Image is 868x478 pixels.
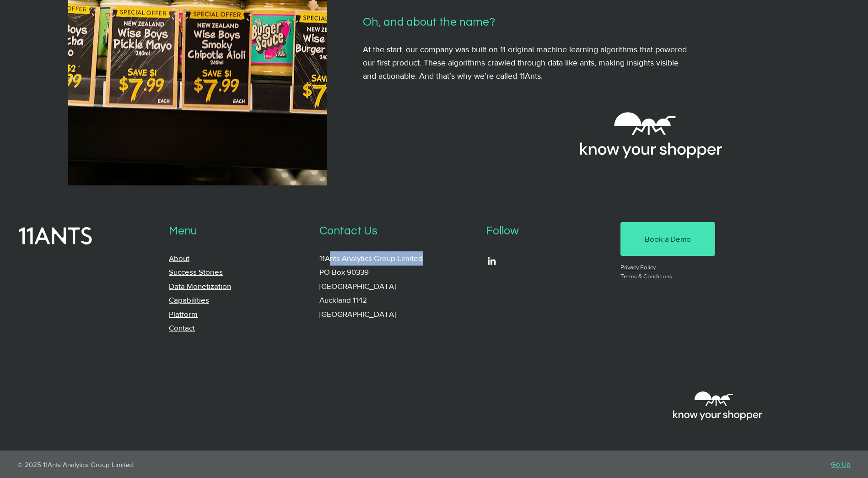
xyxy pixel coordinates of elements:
[363,45,687,81] span: At the start, our company was built on 11 original machine learning algorithms that powered our f...
[169,222,307,240] p: Menu
[620,264,656,271] a: Privacy Policy
[319,222,473,240] p: Contact Us
[645,234,691,244] span: Book a Demo
[169,282,231,290] a: Data Monetization
[169,310,198,318] a: Platform
[831,460,851,468] a: Go Up
[169,323,195,332] a: Contact
[482,320,765,451] iframe: Embedded Content
[169,267,223,276] a: Success Stories
[17,461,415,468] p: © 2025 11Ants Analytics Group Limited.
[486,255,497,266] img: LinkedIn
[486,255,497,266] ul: Social Bar
[319,251,473,321] p: 11Ants Analytics Group Limited PO Box 90339 [GEOGRAPHIC_DATA] Auckland 1142 [GEOGRAPHIC_DATA]
[169,254,189,262] a: About
[169,295,209,304] a: Capabilities
[620,222,715,256] a: Book a Demo
[363,16,495,28] span: Oh, and about the name?
[486,222,607,240] p: Follow
[620,273,672,280] a: Terms & Conditions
